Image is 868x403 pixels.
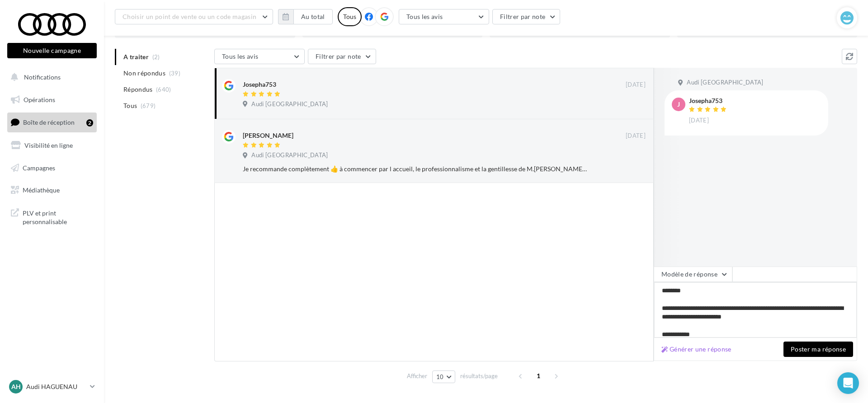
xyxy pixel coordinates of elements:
[293,9,333,24] button: Au total
[169,70,180,77] span: (39)
[654,267,732,282] button: Modèle de réponse
[432,370,455,383] button: 10
[5,68,95,87] button: Notifications
[24,96,55,103] span: Opérations
[308,49,376,64] button: Filtrer par note
[23,186,60,194] span: Médiathèque
[658,344,735,355] button: Générer une réponse
[251,100,328,108] span: Audi [GEOGRAPHIC_DATA]
[677,100,680,109] span: J
[141,102,156,109] span: (679)
[123,13,256,20] span: Choisir un point de vente ou un code magasin
[837,372,859,394] div: Open Intercom Messenger
[26,382,86,391] p: Audi HAGUENAU
[251,151,328,159] span: Audi [GEOGRAPHIC_DATA]
[278,9,333,24] button: Au total
[399,9,489,24] button: Tous les avis
[24,73,61,81] span: Notifications
[86,119,93,127] div: 2
[23,118,75,126] span: Boîte de réception
[214,49,305,64] button: Tous les avis
[5,112,99,132] a: Boîte de réception2
[222,52,259,60] span: Tous les avis
[115,9,273,24] button: Choisir un point de vente ou un code magasin
[7,43,97,58] button: Nouvelle campagne
[123,101,137,110] span: Tous
[689,117,709,125] span: [DATE]
[783,342,853,357] button: Poster ma réponse
[24,141,73,149] span: Visibilité en ligne
[338,7,362,26] div: Tous
[460,372,498,380] span: résultats/page
[531,369,546,383] span: 1
[243,131,293,140] div: [PERSON_NAME]
[7,378,97,395] a: AH Audi HAGUENAU
[5,203,99,230] a: PLV et print personnalisable
[156,86,171,93] span: (640)
[243,164,587,173] div: Je recommande complètement 👍 à commencer par l accueil, le professionnalisme et la gentillesse de...
[123,85,153,94] span: Répondus
[23,164,55,171] span: Campagnes
[5,136,99,155] a: Visibilité en ligne
[492,9,561,24] button: Filtrer par note
[436,373,444,380] span: 10
[5,181,99,200] a: Médiathèque
[407,372,427,380] span: Afficher
[243,80,276,89] div: Josepha753
[406,13,443,20] span: Tous les avis
[23,207,93,226] span: PLV et print personnalisable
[5,90,99,109] a: Opérations
[626,81,646,89] span: [DATE]
[687,79,763,87] span: Audi [GEOGRAPHIC_DATA]
[626,132,646,140] span: [DATE]
[11,382,21,391] span: AH
[689,98,729,104] div: Josepha753
[5,159,99,178] a: Campagnes
[123,69,165,78] span: Non répondus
